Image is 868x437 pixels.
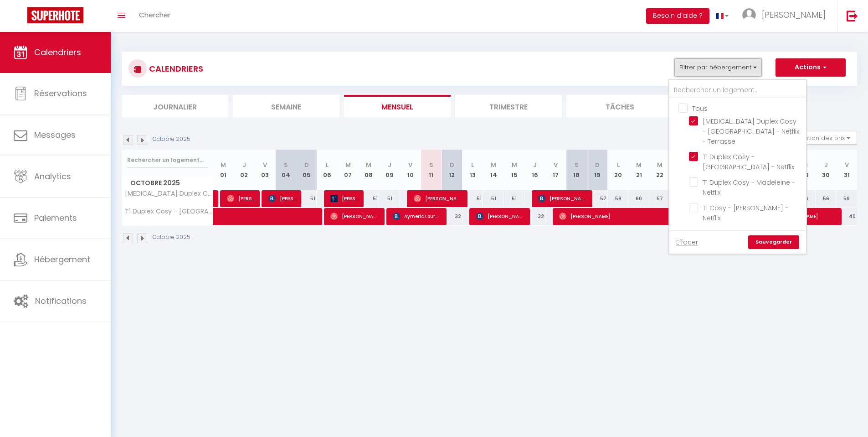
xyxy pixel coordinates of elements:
[393,208,442,225] span: Aymeric Lourme
[275,150,296,190] th: 04
[674,58,762,77] button: Filtrer par hébergement
[628,190,649,207] div: 60
[221,161,226,169] abbr: M
[296,150,317,190] th: 05
[676,237,698,247] a: Effacer
[153,135,190,144] p: Octobre 2025
[816,150,837,190] th: 30
[35,295,87,307] span: Notifications
[476,208,525,225] span: [PERSON_NAME]
[575,161,579,169] abbr: S
[703,152,794,172] span: T1 Duplex Cosy - [GEOGRAPHIC_DATA] - Netflix
[442,208,462,225] div: 32
[400,150,421,190] th: 10
[34,88,87,99] span: Réservations
[359,190,380,207] div: 51
[233,95,339,117] li: Semaine
[566,95,673,117] li: Tâches
[34,254,90,265] span: Hébergement
[122,95,228,117] li: Journalier
[359,150,380,190] th: 08
[845,161,849,169] abbr: V
[330,190,358,207] span: [PERSON_NAME]
[703,203,788,223] span: T1 Cosy - [PERSON_NAME] - Netflix
[587,150,608,190] th: 19
[512,161,517,169] abbr: M
[317,150,338,190] th: 06
[483,150,504,190] th: 14
[255,150,276,190] th: 03
[742,8,756,22] img: ...
[617,161,620,169] abbr: L
[414,190,462,207] span: [PERSON_NAME]
[455,95,562,117] li: Trimestre
[554,161,558,169] abbr: V
[669,82,806,99] input: Rechercher un logement...
[587,190,608,207] div: 57
[127,152,208,168] input: Rechercher un logement...
[816,190,837,207] div: 56
[27,7,83,23] img: Super Booking
[524,150,545,190] th: 16
[123,208,215,215] span: T1 Duplex Cosy - [GEOGRAPHIC_DATA] - Netflix
[628,150,649,190] th: 21
[338,150,359,190] th: 07
[524,208,545,225] div: 32
[388,161,391,169] abbr: J
[462,150,483,190] th: 13
[824,161,828,169] abbr: J
[762,9,826,21] span: [PERSON_NAME]
[703,178,795,197] span: T1 Duplex Cosy - Madeleine - Netflix
[649,150,670,190] th: 22
[504,190,525,207] div: 51
[304,161,309,169] abbr: D
[559,208,692,225] span: [PERSON_NAME]
[545,150,566,190] th: 17
[429,161,433,169] abbr: S
[284,161,288,169] abbr: S
[533,161,537,169] abbr: J
[442,150,462,190] th: 12
[462,190,483,207] div: 51
[330,208,379,225] span: [PERSON_NAME]
[34,212,77,224] span: Paiements
[263,161,267,169] abbr: V
[379,190,400,207] div: 51
[703,117,799,146] span: [MEDICAL_DATA] Duplex Cosy - [GEOGRAPHIC_DATA] - Netflix - Terrasse
[34,47,81,58] span: Calendriers
[450,161,454,169] abbr: D
[504,150,525,190] th: 15
[227,190,255,207] span: [PERSON_NAME]
[147,58,203,79] h3: CALENDRIERS
[836,150,857,190] th: 31
[657,161,663,169] abbr: M
[608,190,629,207] div: 59
[608,150,629,190] th: 20
[122,177,213,190] span: Octobre 2025
[471,161,474,169] abbr: L
[491,161,496,169] abbr: M
[836,208,857,225] div: 40
[234,150,255,190] th: 02
[296,190,317,207] div: 51
[538,190,587,207] span: [PERSON_NAME]
[847,10,858,21] img: logout
[139,10,170,20] span: Chercher
[789,131,857,145] button: Gestion des prix
[153,233,190,242] p: Octobre 2025
[776,58,846,77] button: Actions
[408,161,412,169] abbr: V
[649,190,670,207] div: 57
[748,235,799,249] a: Sauvegarder
[34,171,71,182] span: Analytics
[268,190,296,207] span: [PERSON_NAME]
[366,161,371,169] abbr: M
[421,150,442,190] th: 11
[34,129,76,140] span: Messages
[636,161,642,169] abbr: M
[213,150,234,190] th: 01
[242,161,246,169] abbr: J
[379,150,400,190] th: 09
[566,150,587,190] th: 18
[345,161,351,169] abbr: M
